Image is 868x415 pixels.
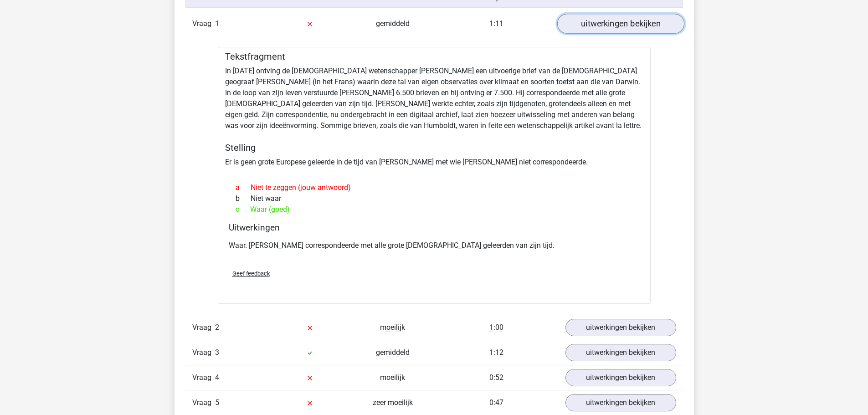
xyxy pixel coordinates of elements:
[565,369,676,386] a: uitwerkingen bekijken
[236,182,251,193] span: a
[565,344,676,361] a: uitwerkingen bekijken
[489,398,503,407] span: 0:47
[380,373,405,382] span: moeilijk
[192,322,215,333] span: Vraag
[192,397,215,408] span: Vraag
[215,19,219,28] span: 1
[376,19,410,28] span: gemiddeld
[236,193,251,204] span: b
[225,51,643,62] h5: Tekstfragment
[229,204,640,215] div: Waar (goed)
[489,323,503,332] span: 1:00
[489,373,503,382] span: 0:52
[557,14,684,34] a: uitwerkingen bekijken
[229,240,640,251] p: Waar. [PERSON_NAME] correspondeerde met alle grote [DEMOGRAPHIC_DATA] geleerden van zijn tijd.
[192,18,215,29] span: Vraag
[225,142,643,153] h5: Stelling
[565,394,676,411] a: uitwerkingen bekijken
[489,348,503,357] span: 1:12
[236,204,250,215] span: c
[215,323,219,332] span: 2
[489,19,503,28] span: 1:11
[215,398,219,407] span: 5
[376,348,410,357] span: gemiddeld
[229,222,640,233] h4: Uitwerkingen
[229,182,640,193] div: Niet te zeggen (jouw antwoord)
[218,47,651,304] div: In [DATE] ontving de [DEMOGRAPHIC_DATA] wetenschapper [PERSON_NAME] een uitvoerige brief van de [...
[229,193,640,204] div: Niet waar
[215,373,219,382] span: 4
[192,347,215,358] span: Vraag
[380,323,405,332] span: moeilijk
[565,319,676,336] a: uitwerkingen bekijken
[215,348,219,357] span: 3
[192,372,215,383] span: Vraag
[373,398,413,407] span: zeer moeilijk
[232,270,270,277] span: Geef feedback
